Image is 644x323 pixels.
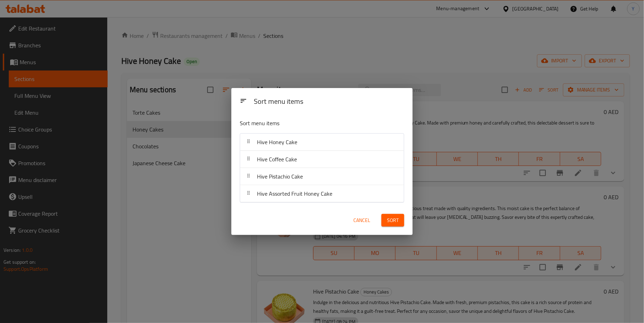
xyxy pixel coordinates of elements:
[351,214,373,227] button: Cancel
[257,137,297,147] span: Hive Honey Cake
[240,168,404,185] div: Hive Pistachio Cake
[387,216,399,225] span: Sort
[257,171,303,182] span: Hive Pistachio Cake
[240,185,404,202] div: Hive Assorted Fruit Honey Cake
[240,134,404,151] div: Hive Honey Cake
[257,154,297,164] span: Hive Coffee Cake
[257,188,332,199] span: Hive Assorted Fruit Honey Cake
[240,151,404,168] div: Hive Coffee Cake
[381,214,404,227] button: Sort
[240,119,370,128] p: Sort menu items
[353,216,370,225] span: Cancel
[251,94,407,110] div: Sort menu items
